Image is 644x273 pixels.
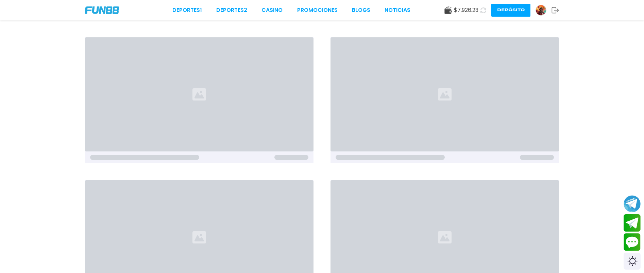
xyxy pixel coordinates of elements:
button: Join telegram [624,214,641,232]
button: Depósito [491,4,530,17]
span: $ 7,926.23 [454,6,478,14]
a: Deportes1 [172,6,202,14]
div: Switch theme [624,253,641,270]
img: Avatar [536,5,546,15]
button: Contact customer service [624,233,641,251]
a: Promociones [297,6,338,14]
a: Deportes2 [216,6,247,14]
button: Join telegram channel [624,195,641,213]
img: Company Logo [85,6,119,14]
a: NOTICIAS [385,6,410,14]
a: Avatar [536,5,552,16]
a: CASINO [261,6,283,14]
a: BLOGS [352,6,370,14]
